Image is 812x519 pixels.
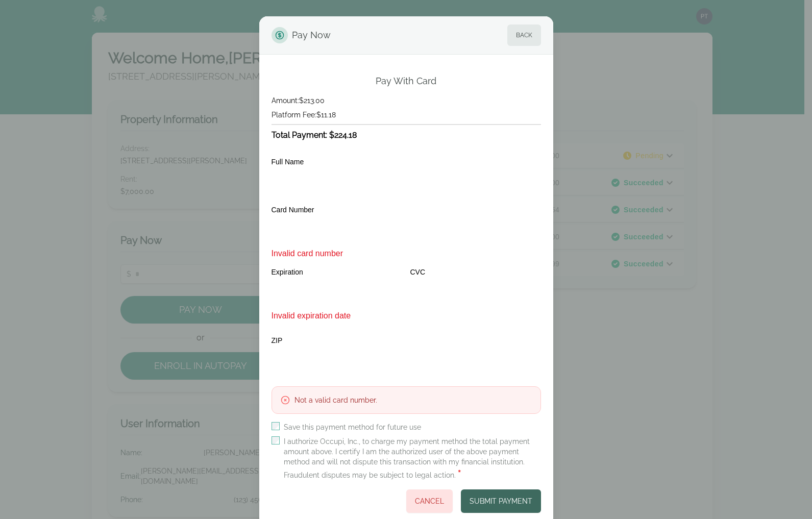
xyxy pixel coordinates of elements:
[410,268,426,276] label: CVC
[272,336,283,344] label: ZIP
[376,75,436,87] h2: Pay With Card
[272,95,541,106] h4: Amount: $213.00
[284,436,541,481] label: I authorize Occupi, Inc., to charge my payment method the total payment amount above. I certify I...
[272,248,541,260] span: Invalid card number
[272,206,314,214] label: Card Number
[272,110,541,120] h4: Platform Fee: $11.18
[507,24,541,46] button: Back
[284,422,421,432] label: Save this payment method for future use
[272,158,304,166] label: Full Name
[461,489,541,513] button: Submit Payment
[406,489,453,513] button: Cancel
[294,395,377,405] h3: Not a valid card number.
[292,24,331,46] span: Pay Now
[272,310,402,322] span: Invalid expiration date
[272,268,303,276] label: Expiration
[272,129,541,141] h3: Total Payment: $224.18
